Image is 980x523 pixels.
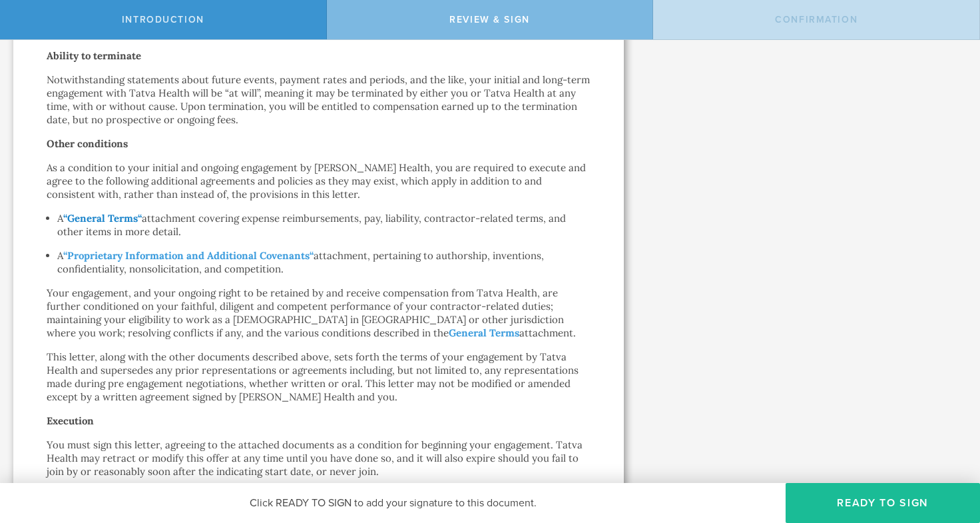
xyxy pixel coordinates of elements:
[47,49,141,62] strong: Ability to terminate
[47,438,591,478] p: You must sign this letter, agreeing to the attached documents as a condition for beginning your e...
[449,326,519,339] a: General Terms
[63,249,314,262] a: “ “
[57,212,591,239] p: A attachment covering expense reimbursements, pay, liability, contractor-related terms, and other...
[67,212,138,225] strong: General Terms
[47,161,591,201] p: As a condition to your initial and ongoing engagement by [PERSON_NAME] Health, you are required t...
[67,249,310,262] strong: Proprietary Information and Additional Covenants
[47,414,94,427] strong: Execution
[47,350,591,404] p: This letter, along with the other documents described above, sets forth the terms of your engagem...
[57,249,591,276] p: A attachment, pertaining to authorship, inventions, confidentiality, nonsolicitation, and competi...
[47,137,128,150] strong: Other conditions
[775,14,857,25] span: Confirmation
[47,286,591,340] p: Your engagement, and your ongoing right to be retained by and receive compensation from Tatva Hea...
[449,14,530,25] span: Review & sign
[47,73,591,127] p: Notwithstanding statements about future events, payment rates and periods, and the like, your ini...
[786,483,980,523] button: Ready to Sign
[63,212,142,225] a: “ “
[122,14,204,25] span: Introduction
